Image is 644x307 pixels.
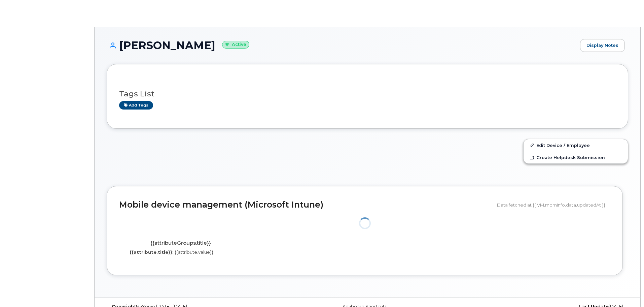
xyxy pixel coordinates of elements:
span: {{attribute.value}} [175,249,213,255]
a: Edit Device / Employee [524,139,628,151]
a: Add tags [119,101,153,110]
label: {{attribute.title}}: [130,249,174,255]
div: Data fetched at {{ VM.mdmInfo.data.updatedAt }} [497,198,610,211]
small: Active [222,41,249,49]
h4: {{attributeGroups.title}} [124,240,237,246]
h2: Mobile device management (Microsoft Intune) [119,200,492,210]
a: Create Helpdesk Submission [524,151,628,163]
h1: [PERSON_NAME] [107,39,577,51]
h3: Tags List [119,90,616,98]
a: Display Notes [580,39,625,52]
